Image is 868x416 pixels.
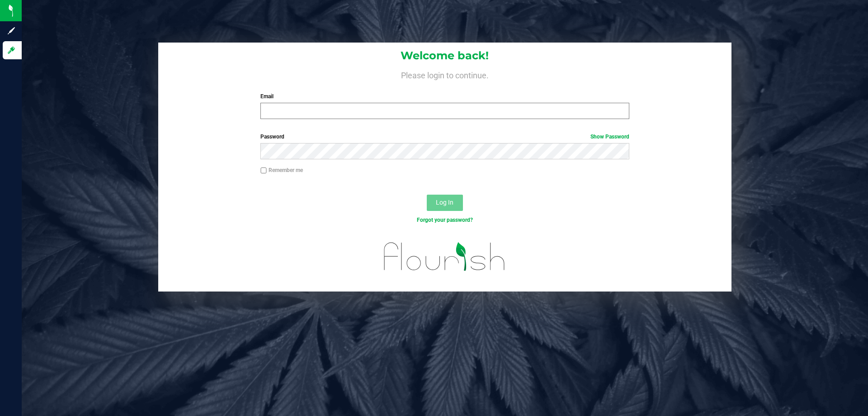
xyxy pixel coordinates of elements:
[260,134,284,140] span: Password
[260,167,267,174] input: Remember me
[417,217,473,223] a: Forgot your password?
[436,199,453,206] span: Log In
[7,46,16,55] inline-svg: Log in
[373,234,516,280] img: flourish_logo.svg
[158,50,731,62] h1: Welcome back!
[260,166,303,174] label: Remember me
[260,92,629,100] label: Email
[590,134,629,140] a: Show Password
[158,69,731,80] h4: Please login to continue.
[7,26,16,35] inline-svg: Sign up
[427,195,463,211] button: Log In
